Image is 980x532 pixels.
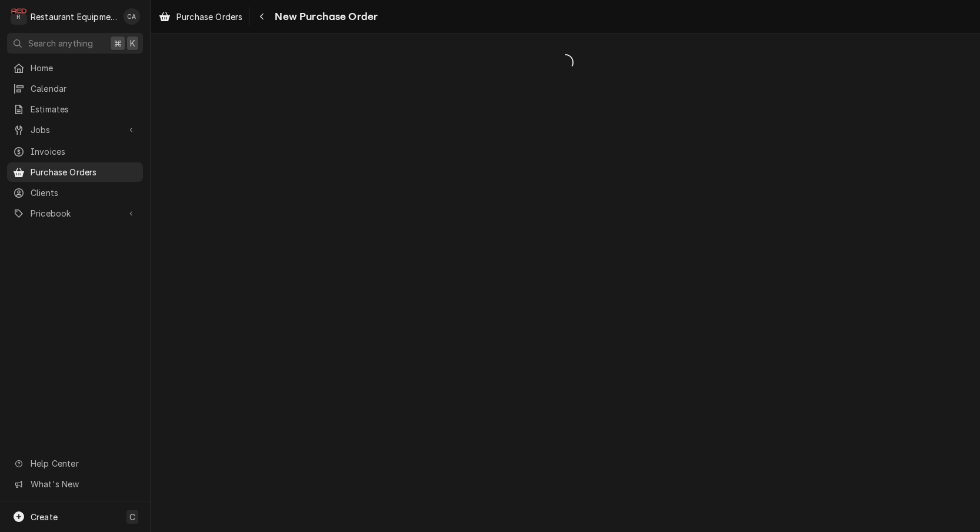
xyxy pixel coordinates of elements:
span: Help Center [31,457,136,470]
div: R [11,8,27,25]
a: Estimates [7,99,143,119]
span: K [130,37,135,49]
a: Purchase Orders [7,162,143,182]
span: Calendar [31,82,137,95]
span: Home [31,62,137,74]
a: Go to Help Center [7,454,143,473]
span: New Purchase Order [271,9,378,25]
span: Purchase Orders [176,11,242,23]
button: Search anything⌘K [7,33,143,54]
div: Restaurant Equipment Diagnostics's Avatar [11,8,27,25]
a: Invoices [7,142,143,161]
a: Purchase Orders [154,7,247,26]
span: C [129,511,135,523]
div: CA [124,8,140,25]
button: Navigate back [252,7,271,26]
a: Go to Jobs [7,120,143,139]
span: Search anything [28,37,93,49]
span: What's New [31,478,136,490]
a: Clients [7,183,143,202]
div: Chrissy Adams's Avatar [124,8,140,25]
span: ⌘ [114,37,122,49]
span: Jobs [31,124,119,136]
span: Pricebook [31,207,119,220]
span: Create [31,512,58,522]
span: Purchase Orders [31,166,137,178]
span: Estimates [31,103,137,115]
a: Go to What's New [7,474,143,494]
a: Go to Pricebook [7,204,143,223]
span: Invoices [31,145,137,158]
a: Calendar [7,79,143,98]
div: Restaurant Equipment Diagnostics [31,11,117,23]
span: Clients [31,187,137,199]
a: Home [7,58,143,78]
span: Loading... [151,50,980,75]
